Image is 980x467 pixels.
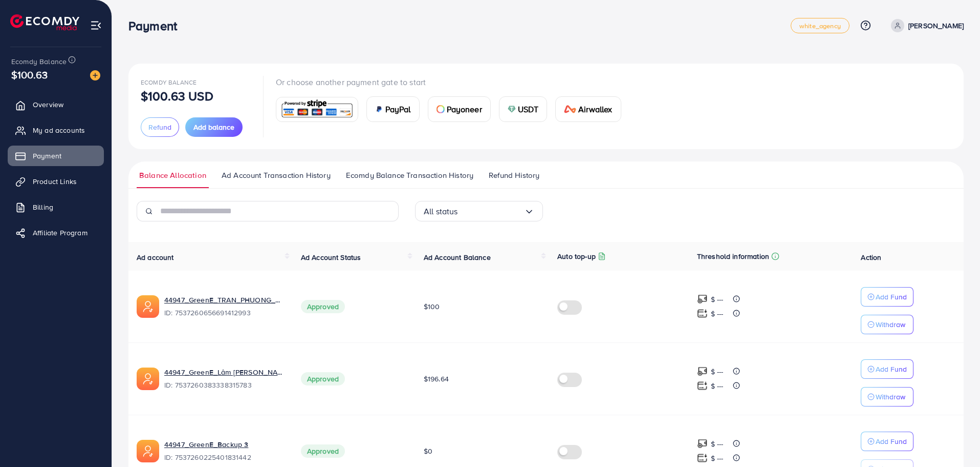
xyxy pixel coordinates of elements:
span: PayPal [385,103,411,115]
a: cardPayoneer [428,96,491,122]
button: Refund [141,117,179,137]
p: $ --- [711,452,724,464]
div: <span class='underline'>44947_GreenE_Lâm Thị Hồng Đoan</span></br>7537260383338315783 [164,367,285,391]
button: Add Fund [861,359,913,379]
p: Or choose another payment gate to start [276,76,629,88]
a: Payment [8,146,104,166]
a: card [276,97,358,122]
span: Overview [33,99,63,110]
p: $ --- [711,380,724,392]
img: top-up amount [697,366,708,377]
a: 44947_GreenE_Lâm [PERSON_NAME] [164,367,285,377]
a: [PERSON_NAME] [887,19,964,32]
span: Add balance [193,122,234,132]
p: Add Fund [876,435,907,448]
img: menu [90,19,102,31]
h3: Payment [128,18,185,33]
a: white_agency [791,18,850,33]
span: All status [424,204,458,219]
img: top-up amount [697,380,708,391]
button: Withdraw [861,387,913,407]
span: Ad Account Balance [424,252,491,262]
a: cardUSDT [499,96,548,122]
p: Add Fund [876,291,907,303]
a: Overview [8,94,104,115]
p: $ --- [711,293,724,306]
img: top-up amount [697,438,708,449]
span: $100.63 [11,67,48,82]
a: Product Links [8,171,104,192]
span: Action [861,252,881,262]
p: $ --- [711,308,724,320]
img: card [564,105,576,113]
span: Payoneer [447,103,482,115]
p: Add Fund [876,363,907,375]
p: $ --- [711,438,724,450]
span: Ad account [137,252,174,262]
span: $0 [424,446,432,456]
a: 44947_GreenE_TRAN_PHUONG_KIEU [164,295,285,305]
span: USDT [518,103,539,115]
button: Add Fund [861,287,913,307]
span: Billing [33,202,53,212]
span: Balance Allocation [139,170,206,181]
img: card [375,105,383,113]
img: ic-ads-acc.e4c84228.svg [137,440,159,462]
span: ID: 7537260225401831442 [164,452,285,462]
div: <span class='underline'>44947_GreenE_Backup 3</span></br>7537260225401831442 [164,439,285,463]
button: Add balance [185,117,243,137]
span: Refund [148,122,171,132]
iframe: Chat [937,421,972,459]
a: My ad accounts [8,120,104,140]
span: Ecomdy Balance [11,56,67,67]
span: white_agency [799,23,841,29]
img: image [90,70,100,80]
span: Product Links [33,176,77,187]
button: Withdraw [861,315,913,334]
a: cardAirwallex [555,96,621,122]
span: Ecomdy Balance Transaction History [346,170,473,181]
p: $ --- [711,366,724,378]
input: Search for option [458,204,524,219]
img: logo [10,14,79,30]
p: $100.63 USD [141,90,213,102]
span: ID: 7537260383338315783 [164,380,285,390]
a: 44947_GreenE_Backup 3 [164,439,285,450]
img: card [279,98,355,120]
span: Ecomdy Balance [141,78,197,87]
span: $100 [424,301,440,312]
span: Ad Account Status [301,252,361,262]
p: Auto top-up [557,250,596,262]
span: Ad Account Transaction History [222,170,331,181]
img: card [508,105,516,113]
span: Affiliate Program [33,228,88,238]
button: Add Fund [861,432,913,451]
img: ic-ads-acc.e4c84228.svg [137,368,159,390]
span: $196.64 [424,374,449,384]
span: Approved [301,300,345,313]
span: ID: 7537260656691412993 [164,308,285,318]
img: ic-ads-acc.e4c84228.svg [137,295,159,318]
a: Affiliate Program [8,222,104,243]
div: Search for option [415,201,543,221]
span: My ad accounts [33,125,85,135]
p: Threshold information [697,250,769,262]
img: card [437,105,445,113]
p: [PERSON_NAME] [908,19,964,32]
img: top-up amount [697,453,708,463]
a: Billing [8,197,104,217]
span: Payment [33,151,61,161]
p: Withdraw [876,318,905,331]
div: <span class='underline'>44947_GreenE_TRAN_PHUONG_KIEU</span></br>7537260656691412993 [164,295,285,318]
span: Approved [301,444,345,458]
span: Approved [301,372,345,385]
img: top-up amount [697,294,708,304]
p: Withdraw [876,391,905,403]
span: Airwallex [578,103,612,115]
span: Refund History [489,170,539,181]
img: top-up amount [697,308,708,319]
a: cardPayPal [366,96,420,122]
